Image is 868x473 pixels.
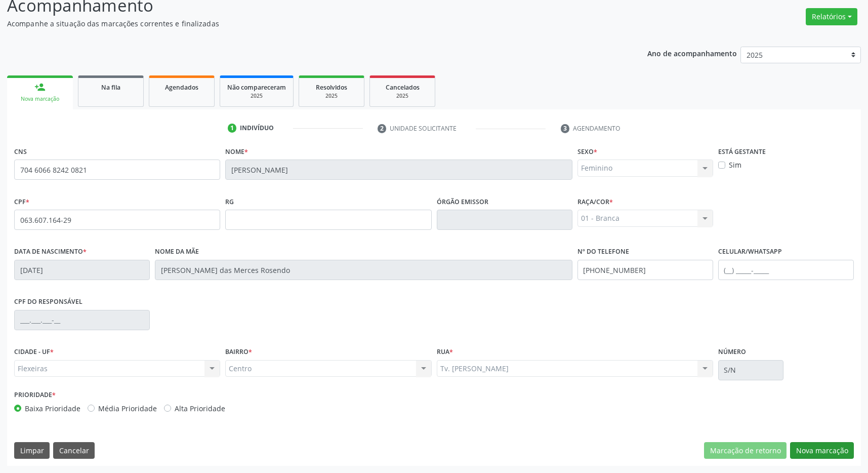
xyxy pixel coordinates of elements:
[165,83,198,92] span: Agendados
[7,18,605,29] p: Acompanhe a situação das marcações correntes e finalizadas
[155,244,199,260] label: Nome da mãe
[34,82,46,93] div: person_add
[718,344,746,360] label: Número
[718,144,766,160] label: Está gestante
[306,92,357,100] div: 2025
[14,244,87,260] label: Data de nascimento
[225,194,234,210] label: RG
[790,442,854,459] button: Nova marcação
[718,260,854,280] input: (__) _____-_____
[316,83,347,92] span: Resolvidos
[437,344,453,360] label: Rua
[386,83,420,92] span: Cancelados
[577,144,597,160] label: Sexo
[14,310,150,330] input: ___.___.___-__
[25,403,80,414] label: Baixa Prioridade
[577,244,629,260] label: Nº do Telefone
[225,144,248,160] label: Nome
[729,160,741,170] label: Sim
[14,344,54,360] label: CIDADE - UF
[14,294,82,310] label: CPF do responsável
[227,83,286,92] span: Não compareceram
[14,260,150,280] input: __/__/____
[806,8,857,25] button: Relatórios
[437,194,488,210] label: Órgão emissor
[14,95,66,103] div: Nova marcação
[227,92,286,100] div: 2025
[577,260,713,280] input: (__) _____-_____
[175,403,225,414] label: Alta Prioridade
[377,92,428,100] div: 2025
[225,344,252,360] label: BAIRRO
[647,47,737,59] p: Ano de acompanhamento
[53,442,95,459] button: Cancelar
[14,442,50,459] button: Limpar
[98,403,157,414] label: Média Prioridade
[14,387,56,403] label: Prioridade
[14,194,29,210] label: CPF
[101,83,120,92] span: Na fila
[14,144,27,160] label: CNS
[704,442,787,459] button: Marcação de retorno
[577,194,613,210] label: Raça/cor
[240,124,274,133] div: Indivíduo
[228,124,237,133] div: 1
[718,244,782,260] label: Celular/WhatsApp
